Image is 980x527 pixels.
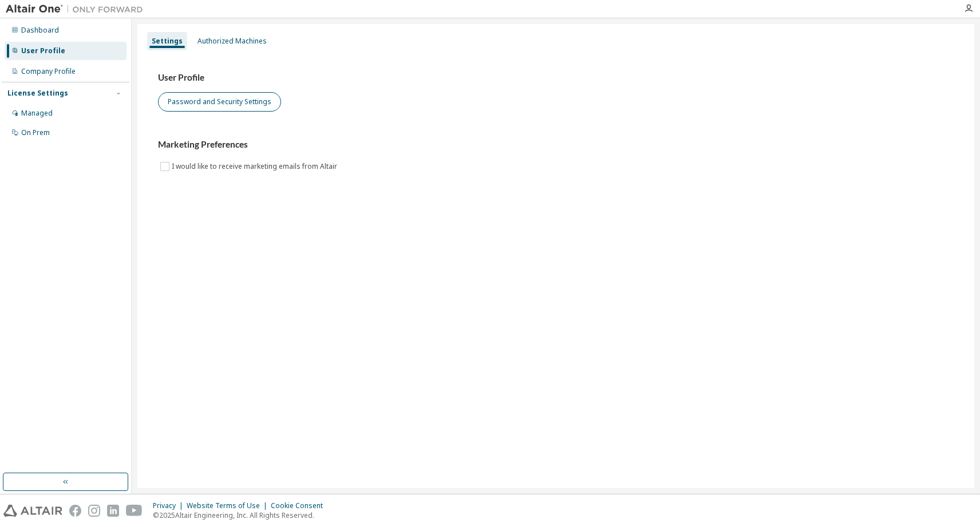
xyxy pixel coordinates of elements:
div: Dashboard [21,26,59,35]
img: instagram.svg [88,505,100,517]
img: youtube.svg [126,505,143,517]
div: License Settings [7,89,68,98]
div: Privacy [153,501,187,510]
img: facebook.svg [69,505,81,517]
label: I would like to receive marketing emails from Altair [172,160,339,173]
div: User Profile [21,46,65,56]
div: Managed [21,109,53,118]
div: Settings [152,37,183,46]
div: Website Terms of Use [187,501,271,510]
button: Password and Security Settings [158,92,281,112]
img: altair_logo.svg [3,505,62,517]
div: Authorized Machines [197,37,267,46]
div: Company Profile [21,67,76,76]
h3: User Profile [158,72,954,84]
img: Altair One [6,3,149,15]
div: On Prem [21,128,50,137]
div: Cookie Consent [271,501,330,510]
p: © 2025 Altair Engineering, Inc. All Rights Reserved. [153,510,330,520]
h3: Marketing Preferences [158,139,954,150]
img: linkedin.svg [107,505,119,517]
